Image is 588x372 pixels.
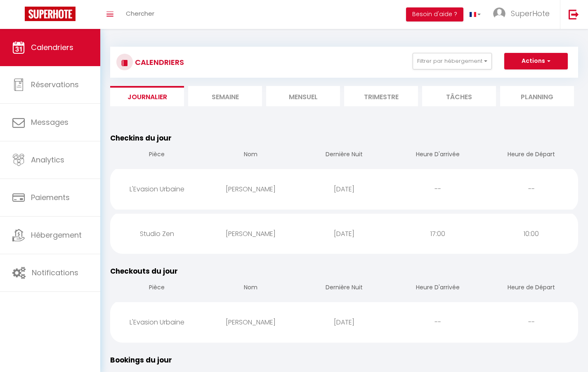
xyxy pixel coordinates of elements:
[204,309,298,336] div: [PERSON_NAME]
[31,155,64,165] span: Analytics
[298,176,391,203] div: [DATE]
[110,277,204,300] th: Pièce
[298,309,391,336] div: [DATE]
[484,220,578,247] div: 10:00
[266,86,340,106] li: Mensuel
[110,176,204,203] div: L'Evasion Urbaine
[31,117,68,127] span: Messages
[25,7,76,21] img: Super Booking
[204,277,298,300] th: Nom
[391,309,484,336] div: --
[298,220,391,247] div: [DATE]
[406,7,463,21] button: Besoin d'aide ?
[110,133,172,143] span: Checkins du jour
[204,220,298,247] div: [PERSON_NAME]
[31,42,73,52] span: Calendriers
[110,143,204,167] th: Pièce
[484,309,578,336] div: --
[31,230,82,240] span: Hébergement
[484,143,578,167] th: Heure de Départ
[32,267,78,278] span: Notifications
[126,9,154,18] span: Chercher
[391,176,484,203] div: --
[110,220,204,247] div: Studio Zen
[204,176,298,203] div: [PERSON_NAME]
[500,86,574,106] li: Planning
[298,277,391,300] th: Dernière Nuit
[110,266,178,276] span: Checkouts du jour
[493,7,505,20] img: ...
[204,143,298,167] th: Nom
[484,277,578,300] th: Heure de Départ
[31,79,79,90] span: Réservations
[569,9,579,19] img: logout
[110,355,172,365] span: Bookings du jour
[391,277,484,300] th: Heure D'arrivée
[504,53,568,69] button: Actions
[484,176,578,203] div: --
[31,192,70,203] span: Paiements
[298,143,391,167] th: Dernière Nuit
[110,309,204,336] div: L'Evasion Urbaine
[391,220,484,247] div: 17:00
[413,53,492,69] button: Filtrer par hébergement
[133,53,184,72] h3: CALENDRIERS
[344,86,418,106] li: Trimestre
[422,86,496,106] li: Tâches
[188,86,262,106] li: Semaine
[110,86,184,106] li: Journalier
[511,8,550,19] span: SuperHote
[391,143,484,167] th: Heure D'arrivée
[7,3,31,28] button: Ouvrir le widget de chat LiveChat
